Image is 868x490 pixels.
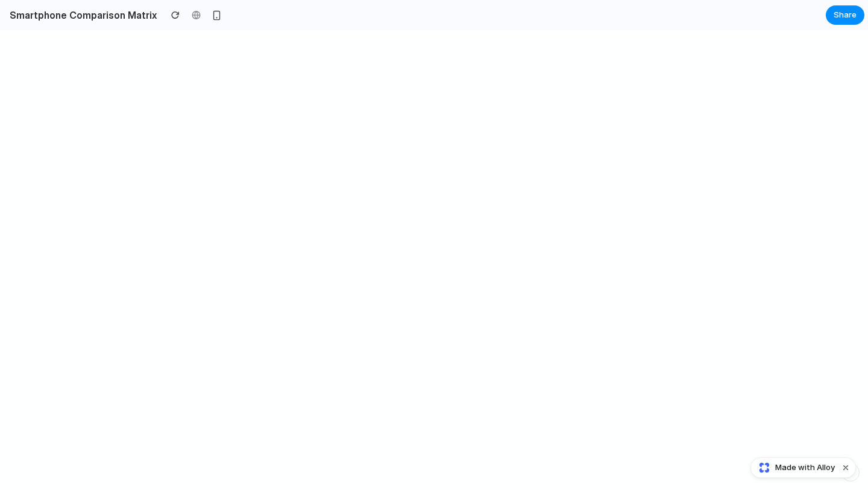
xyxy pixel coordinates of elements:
span: Share [834,9,857,21]
h2: Smartphone Comparison Matrix [5,8,157,22]
a: Made with Alloy [751,462,836,474]
button: Share [826,5,864,25]
span: Made with Alloy [775,462,835,474]
button: Dismiss watermark [838,460,853,475]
